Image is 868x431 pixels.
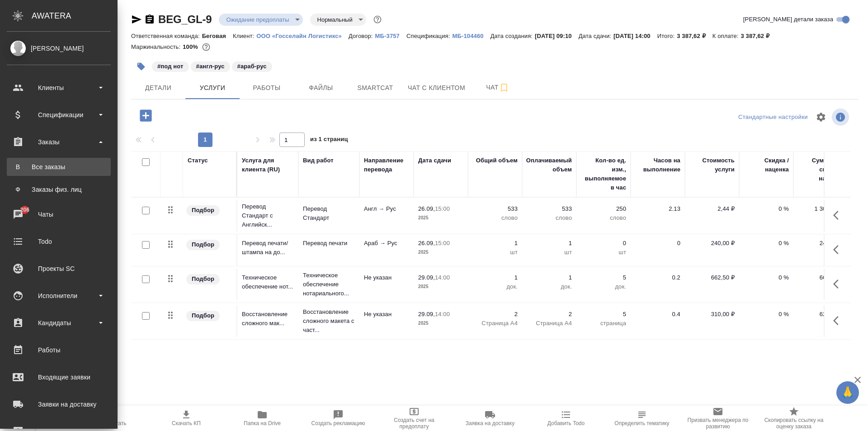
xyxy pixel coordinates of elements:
a: 206Чаты [2,203,115,226]
div: Заказы физ. лиц [11,185,106,194]
p: 3 387,62 ₽ [741,33,776,39]
button: Ожидание предоплаты [223,16,292,24]
p: 5 [581,273,626,282]
p: Перевод Стандарт с Английск... [242,202,294,229]
p: 2025 [418,213,463,223]
span: Добавить Todo [547,420,585,426]
p: Спецификация: [406,33,452,39]
span: Создать рекламацию [311,420,365,426]
button: Показать кнопки [828,310,849,332]
p: Ответственная команда: [131,33,202,39]
button: Показать кнопки [828,204,849,226]
p: 3 387,62 ₽ [677,33,712,39]
span: 🙏 [840,383,855,402]
div: Все заказы [11,162,106,171]
p: страница [581,319,626,328]
p: Дата создания: [491,33,535,39]
div: Кандидаты [7,316,111,330]
p: 5 [581,310,626,319]
div: Дата сдачи [418,156,451,165]
div: Ожидание предоплаты [219,14,302,26]
p: 533 [472,204,518,213]
p: Страница А4 [472,319,518,328]
p: 15:00 [435,240,450,246]
td: 0.4 [631,305,685,337]
p: 2025 [418,319,463,328]
button: Скачать КП [148,406,224,431]
button: Заявка на доставку [452,406,528,431]
button: Доп статусы указывают на важность/срочность заказа [372,14,383,25]
p: #англ-рус [196,62,225,71]
button: Нормальный [315,16,355,24]
p: 662,50 ₽ [689,273,735,282]
p: 100% [183,43,200,50]
div: Работы [7,343,111,357]
span: 206 [15,205,35,214]
p: 1 [527,273,572,282]
p: Не указан [364,310,409,319]
div: Услуга для клиента (RU) [242,156,294,174]
a: МБ-3757 [375,32,406,39]
p: 662,50 ₽ [798,273,843,282]
p: 0 % [744,310,789,319]
div: [PERSON_NAME] [7,43,111,53]
p: Техническое обеспечение нотариального... [303,271,355,298]
span: Призвать менеджера по развитию [685,417,750,430]
button: Добавить Todo [528,406,604,431]
svg: Подписаться [499,82,509,93]
p: Дата сдачи: [579,33,613,39]
span: Скачать КП [172,420,201,426]
p: 2025 [418,248,463,257]
p: слово [581,213,626,223]
p: 29.09, [418,311,435,317]
p: К оплате: [712,33,741,39]
div: Проекты SC [7,262,111,275]
p: 0 [581,239,626,248]
td: 0.2 [631,269,685,300]
p: ООО «Госселайн Логистикс» [256,33,349,39]
button: Показать кнопки [828,273,849,295]
p: 14:00 [435,274,450,281]
div: Часов на выполнение [635,156,680,174]
p: Араб → Рус [364,239,409,248]
p: 240,00 ₽ [689,239,735,248]
p: 1 [472,273,518,282]
p: 2 [472,310,518,319]
p: 250 [581,204,626,213]
p: 1 [472,239,518,248]
p: шт [472,248,518,257]
p: 620,00 ₽ [798,310,843,319]
p: 26.09, [418,240,435,246]
button: Папка на Drive [224,406,300,431]
span: Чат с клиентом [408,82,465,94]
button: Скопировать ссылку для ЯМессенджера [131,14,142,25]
div: Todo [7,235,111,248]
a: ФЗаказы физ. лиц [7,180,111,199]
p: МБ-104460 [452,33,490,39]
p: 0 % [744,204,789,213]
p: 2 [527,310,572,319]
p: 15:00 [435,205,450,212]
button: 🙏 [836,381,859,404]
button: Скопировать ссылку [144,14,155,25]
p: Перевод печати [303,239,355,248]
p: Не указан [364,273,409,282]
div: Направление перевода [364,156,409,174]
span: Услуги [191,82,234,94]
a: ООО «Госселайн Логистикс» [256,32,349,39]
div: Исполнители [7,289,111,303]
span: Посмотреть информацию [832,109,851,126]
p: 0 % [744,239,789,248]
span: Чат [476,82,519,93]
div: Статус [188,156,208,165]
a: МБ-104460 [452,32,490,39]
p: док. [581,282,626,291]
p: 29.09, [418,274,435,281]
a: ВВсе заказы [7,158,111,176]
p: Перевод Стандарт [303,204,355,223]
p: Страница А4 [527,319,572,328]
p: Беговая [202,33,233,39]
span: Работы [245,82,288,94]
div: Входящие заявки [7,370,111,384]
div: Стоимость услуги [689,156,735,174]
